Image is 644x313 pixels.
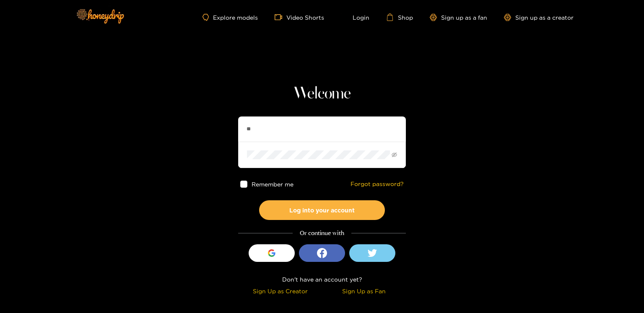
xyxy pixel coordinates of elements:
div: Or continue with [238,228,406,238]
span: Remember me [252,181,293,187]
h1: Welcome [238,84,406,104]
button: Log into your account [259,200,385,220]
a: Shop [386,13,413,21]
div: Sign Up as Fan [324,286,404,296]
div: Don't have an account yet? [238,274,406,284]
a: Sign up as a creator [504,14,574,21]
a: Video Shorts [275,13,324,21]
a: Login [341,13,369,21]
span: eye-invisible [392,152,397,158]
span: video-camera [275,13,286,21]
a: Explore models [203,14,258,21]
a: Forgot password? [351,181,404,188]
a: Sign up as a fan [430,14,487,21]
div: Sign Up as Creator [240,286,320,296]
